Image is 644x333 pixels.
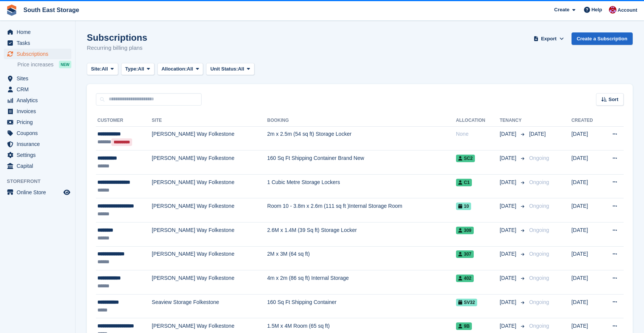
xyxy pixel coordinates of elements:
[238,65,244,73] span: All
[152,223,267,247] td: [PERSON_NAME] Way Folkestone
[17,161,62,171] span: Capital
[4,27,71,37] a: menu
[17,49,62,59] span: Subscriptions
[102,65,108,73] span: All
[138,65,144,73] span: All
[267,223,456,247] td: 2.6M x 1.4M (39 Sq ft) Storage Locker
[4,161,71,171] a: menu
[4,106,71,117] a: menu
[529,275,549,281] span: Ongoing
[456,322,472,330] span: 9B
[500,250,518,258] span: [DATE]
[4,95,71,106] a: menu
[554,6,569,14] span: Create
[267,174,456,198] td: 1 Cubic Metre Storage Lockers
[529,227,549,233] span: Ongoing
[572,150,602,175] td: [DATE]
[7,178,75,185] span: Storefront
[572,115,602,127] th: Created
[152,246,267,270] td: [PERSON_NAME] Way Folkestone
[532,32,565,45] button: Export
[4,38,71,48] a: menu
[17,73,62,84] span: Sites
[456,275,474,282] span: 402
[152,270,267,295] td: [PERSON_NAME] Way Folkestone
[267,115,456,127] th: Booking
[500,274,518,282] span: [DATE]
[267,126,456,150] td: 2m x 2.5m (54 sq ft) Storage Locker
[572,198,602,223] td: [DATE]
[572,270,602,295] td: [DATE]
[529,299,549,305] span: Ongoing
[187,65,193,73] span: All
[500,202,518,210] span: [DATE]
[17,128,62,138] span: Coupons
[17,61,54,68] span: Price increases
[456,227,474,234] span: 309
[572,294,602,318] td: [DATE]
[500,298,518,306] span: [DATE]
[529,131,546,137] span: [DATE]
[529,179,549,185] span: Ongoing
[529,155,549,161] span: Ongoing
[20,4,82,16] a: South East Storage
[17,27,62,37] span: Home
[87,63,118,75] button: Site: All
[152,198,267,223] td: [PERSON_NAME] Way Folkestone
[157,63,203,75] button: Allocation: All
[152,115,267,127] th: Site
[87,32,147,43] h1: Subscriptions
[500,154,518,162] span: [DATE]
[267,270,456,295] td: 4m x 2m (86 sq ft) Internal Storage
[500,322,518,330] span: [DATE]
[541,35,556,43] span: Export
[17,117,62,127] span: Pricing
[609,96,618,103] span: Sort
[152,126,267,150] td: [PERSON_NAME] Way Folkestone
[62,188,71,197] a: Preview store
[4,128,71,138] a: menu
[500,178,518,186] span: [DATE]
[500,130,518,138] span: [DATE]
[267,150,456,175] td: 160 Sq Ft Shipping Container Brand New
[572,223,602,247] td: [DATE]
[91,65,102,73] span: Site:
[500,115,526,127] th: Tenancy
[529,251,549,257] span: Ongoing
[4,139,71,149] a: menu
[456,130,500,138] div: None
[162,65,187,73] span: Allocation:
[500,226,518,234] span: [DATE]
[456,203,471,210] span: 10
[17,106,62,117] span: Invoices
[87,44,147,52] p: Recurring billing plans
[17,187,62,198] span: Online Store
[59,61,71,68] div: NEW
[456,299,477,306] span: SV32
[121,63,154,75] button: Type: All
[572,126,602,150] td: [DATE]
[152,150,267,175] td: [PERSON_NAME] Way Folkestone
[592,6,602,14] span: Help
[17,139,62,149] span: Insurance
[206,63,254,75] button: Unit Status: All
[456,115,500,127] th: Allocation
[267,198,456,223] td: Room 10 - 3.8m x 2.6m (111 sq ft )Internal Storage Room
[210,65,238,73] span: Unit Status:
[609,6,616,14] img: Roger Norris
[572,174,602,198] td: [DATE]
[529,323,549,329] span: Ongoing
[572,246,602,270] td: [DATE]
[4,187,71,198] a: menu
[529,203,549,209] span: Ongoing
[96,115,152,127] th: Customer
[125,65,138,73] span: Type:
[456,179,472,186] span: C1
[572,32,633,45] a: Create a Subscription
[4,117,71,127] a: menu
[17,84,62,95] span: CRM
[17,38,62,48] span: Tasks
[17,60,71,69] a: Price increases NEW
[4,84,71,95] a: menu
[152,174,267,198] td: [PERSON_NAME] Way Folkestone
